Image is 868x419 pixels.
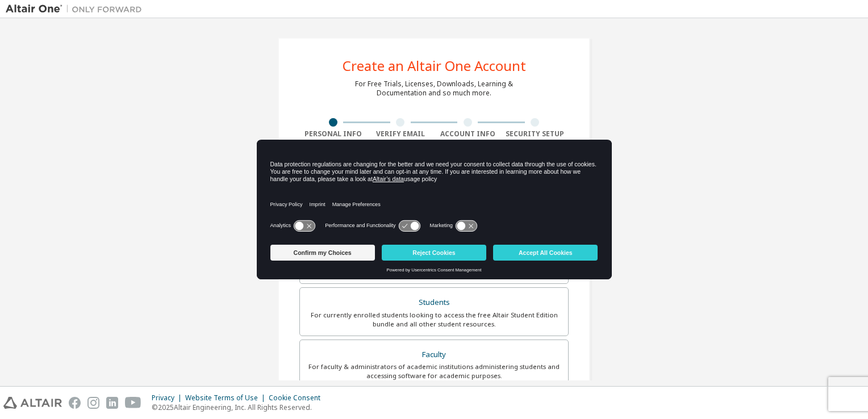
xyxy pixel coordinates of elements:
[152,393,185,403] div: Privacy
[307,311,561,329] div: For currently enrolled students looking to access the free Altair Student Edition bundle and all ...
[355,79,513,98] div: For Free Trials, Licenses, Downloads, Learning & Documentation and so much more.
[434,129,502,139] div: Account Info
[6,3,148,15] img: Altair One
[125,397,141,409] img: youtube.svg
[185,393,269,403] div: Website Terms of Use
[307,347,561,363] div: Faculty
[367,129,435,139] div: Verify Email
[152,403,327,412] p: © 2025 Altair Engineering, Inc. All Rights Reserved.
[87,397,99,409] img: instagram.svg
[69,397,81,409] img: facebook.svg
[307,295,561,311] div: Students
[106,397,118,409] img: linkedin.svg
[343,59,526,73] div: Create an Altair One Account
[307,362,561,380] div: For faculty & administrators of academic institutions administering students and accessing softwa...
[299,129,367,139] div: Personal Info
[3,397,62,409] img: altair_logo.svg
[502,129,569,139] div: Security Setup
[269,393,327,403] div: Cookie Consent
